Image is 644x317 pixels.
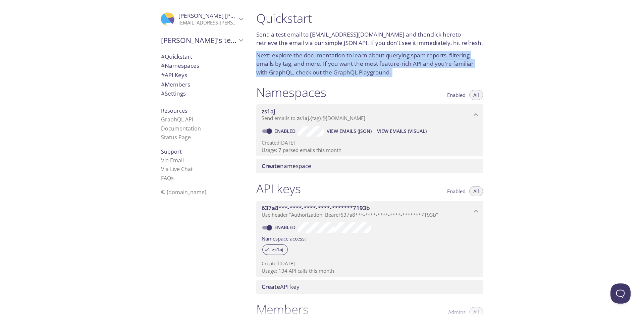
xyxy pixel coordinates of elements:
[161,81,165,88] span: #
[256,280,483,294] div: Create API Key
[327,127,372,135] span: View Emails (JSON)
[262,233,306,243] label: Namespace access:
[161,71,165,79] span: #
[262,147,478,154] p: Usage: 7 parsed emails this month
[161,116,193,123] a: GraphQL API
[256,104,483,125] div: zs1aj namespace
[377,127,427,135] span: View Emails (Visual)
[161,62,165,69] span: #
[262,267,478,274] p: Usage: 134 API calls this month
[156,70,248,80] div: API Keys
[161,165,193,173] a: Via Live Chat
[262,115,365,121] span: Send emails to . {tag} @[DOMAIN_NAME]
[161,53,165,60] span: #
[374,126,429,137] button: View Emails (Visual)
[273,224,298,230] a: Enabled
[304,51,345,59] a: documentation
[256,181,301,196] h1: API keys
[273,128,298,134] a: Enabled
[161,148,182,155] span: Support
[256,30,483,47] p: Send a test email to and then to retrieve the email via our simple JSON API. If you don't see it ...
[161,189,206,196] span: © [DOMAIN_NAME]
[256,11,483,26] h1: Quickstart
[161,90,186,97] span: Settings
[256,159,483,173] div: Create namespace
[262,283,300,290] span: API key
[262,139,478,146] p: Created [DATE]
[256,302,309,317] h1: Members
[171,174,174,182] span: s
[178,12,270,19] span: [PERSON_NAME] [PERSON_NAME]
[156,32,248,49] div: Romeo's team
[324,126,374,137] button: View Emails (JSON)
[156,89,248,98] div: Team Settings
[310,31,405,38] a: [EMAIL_ADDRESS][DOMAIN_NAME]
[161,81,190,88] span: Members
[268,247,287,253] span: zs1aj
[262,107,275,115] span: zs1aj
[161,107,187,114] span: Resources
[443,90,470,100] button: Enabled
[161,71,187,79] span: API Keys
[469,186,483,196] button: All
[262,162,311,170] span: namespace
[256,85,326,100] h1: Namespaces
[161,62,199,69] span: Namespaces
[469,90,483,100] button: All
[156,61,248,70] div: Namespaces
[161,174,174,182] a: FAQ
[161,157,184,164] a: Via Email
[262,260,478,267] p: Created [DATE]
[161,53,192,60] span: Quickstart
[156,52,248,61] div: Quickstart
[156,80,248,89] div: Members
[161,125,201,132] a: Documentation
[161,134,191,141] a: Status Page
[262,244,288,255] div: zs1aj
[430,31,455,38] a: click here
[178,19,237,26] p: [EMAIL_ADDRESS][PERSON_NAME][DOMAIN_NAME]
[443,186,470,196] button: Enabled
[262,283,280,290] span: Create
[256,51,483,77] p: Next: explore the to learn about querying spam reports, filtering emails by tag, and more. If you...
[610,283,631,304] iframe: Help Scout Beacon - Open
[161,36,237,45] span: [PERSON_NAME]'s team
[297,115,309,121] span: zs1aj
[161,90,165,97] span: #
[262,162,280,170] span: Create
[156,8,248,30] div: Romeo Briones
[333,68,389,76] a: GraphQL Playground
